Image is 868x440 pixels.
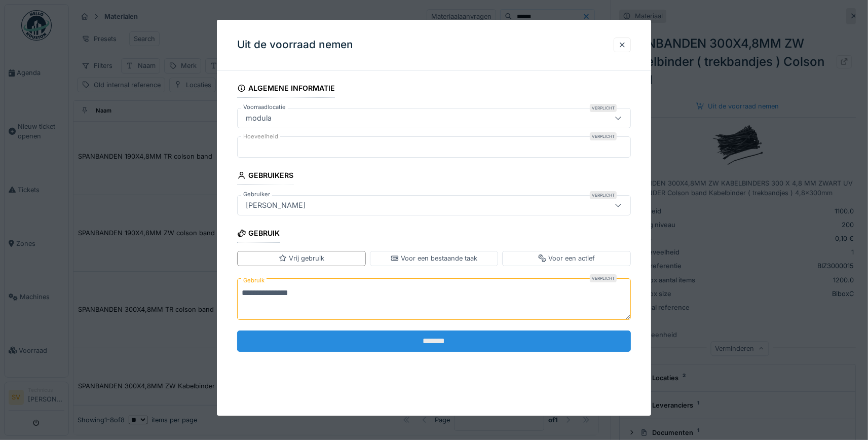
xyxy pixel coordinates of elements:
div: modula [242,113,276,124]
div: Verplicht [590,191,617,199]
div: Vrij gebruik [279,253,324,263]
div: Gebruikers [237,168,293,185]
div: Voor een bestaande taak [391,253,477,263]
div: Gebruik [237,226,280,243]
div: Algemene informatie [237,81,335,98]
h3: Uit de voorraad nemen [237,39,353,51]
label: Gebruik [241,274,267,287]
div: Verplicht [590,104,617,112]
label: Hoeveelheid [241,132,280,141]
div: Verplicht [590,132,617,140]
label: Voorraadlocatie [241,103,288,112]
div: Verplicht [590,274,617,282]
div: [PERSON_NAME] [242,200,310,211]
div: Voor een actief [538,253,595,263]
label: Gebruiker [241,190,272,199]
